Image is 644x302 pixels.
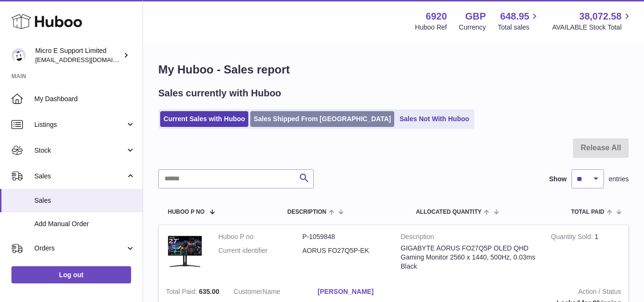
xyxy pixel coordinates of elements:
span: Sales [34,172,125,181]
span: entries [609,175,629,184]
a: 38,072.58 AVAILABLE Stock Total [552,10,633,32]
span: Customer [234,288,263,295]
img: $_57.JPG [166,232,204,271]
label: Show [549,175,567,184]
span: Stock [34,146,125,155]
dd: AORUS FO27Q5P-EK [302,246,386,255]
span: Orders [34,244,125,253]
strong: Quantity Sold [551,233,595,243]
span: Description [287,209,327,215]
a: Log out [11,266,131,283]
div: Micro E Support Limited [35,46,121,64]
dt: Current identifier [218,246,302,255]
h1: My Huboo - Sales report [158,62,629,77]
a: 648.95 Total sales [498,10,540,32]
strong: GBP [465,10,486,23]
strong: 6920 [426,10,447,23]
span: Add Manual Order [34,219,135,229]
span: Total paid [571,209,604,215]
span: 635.00 [199,288,219,295]
a: Sales Shipped From [GEOGRAPHIC_DATA] [250,111,394,127]
h2: Sales currently with Huboo [158,87,281,100]
span: 648.95 [500,10,529,23]
div: GIGABYTE AORUS FO27Q5P OLED QHD Gaming Monitor 2560 x 1440, 500Hz, 0.03ms Black [401,244,537,271]
a: Current Sales with Huboo [160,111,248,127]
span: Total sales [498,23,540,32]
dt: Huboo P no [218,232,302,241]
span: Listings [34,120,125,129]
span: My Dashboard [34,94,135,104]
div: Huboo Ref [415,23,447,32]
strong: Description [401,232,537,244]
div: Currency [459,23,486,32]
span: Huboo P no [168,209,204,215]
span: Sales [34,196,135,205]
strong: Total Paid [166,288,199,298]
span: [EMAIL_ADDRESS][DOMAIN_NAME] [35,56,140,63]
span: 38,072.58 [579,10,622,23]
strong: Action / Status [416,287,621,299]
span: ALLOCATED Quantity [416,209,481,215]
a: Sales Not With Huboo [396,111,472,127]
dt: Name [234,287,317,299]
span: AVAILABLE Stock Total [552,23,633,32]
dd: P-1059848 [302,232,386,241]
a: [PERSON_NAME] [317,287,401,296]
td: 1 [544,225,628,280]
img: contact@micropcsupport.com [11,48,26,62]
